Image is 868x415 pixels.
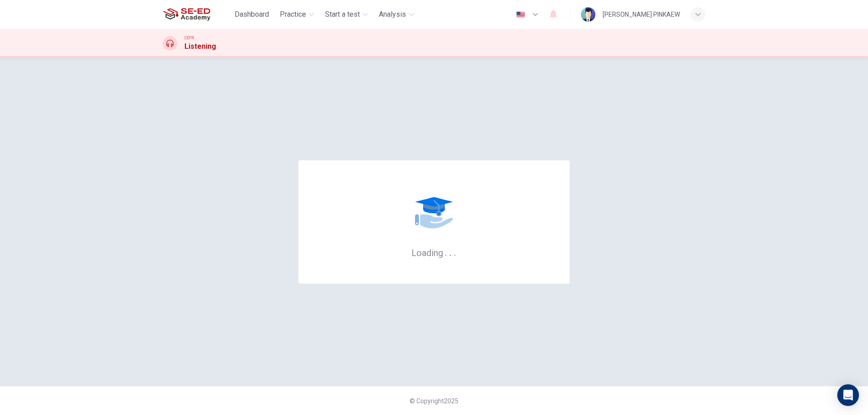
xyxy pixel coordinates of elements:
[515,11,526,18] img: en
[231,6,273,23] button: Dashboard
[184,35,194,41] span: CEFR
[325,9,360,20] span: Start a test
[410,397,458,405] span: © Copyright 2025
[603,9,680,20] div: [PERSON_NAME] PINKAEW
[235,9,269,20] span: Dashboard
[379,9,406,20] span: Analysis
[280,9,306,20] span: Practice
[276,6,318,23] button: Practice
[444,244,448,259] h6: .
[449,244,452,259] h6: .
[321,6,372,23] button: Start a test
[163,5,231,23] a: SE-ED Academy logo
[411,247,457,258] h6: Loading
[163,5,210,23] img: SE-ED Academy logo
[375,6,418,23] button: Analysis
[184,41,216,52] h1: Listening
[837,384,859,406] div: Open Intercom Messenger
[453,244,457,259] h6: .
[581,7,595,22] img: Profile picture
